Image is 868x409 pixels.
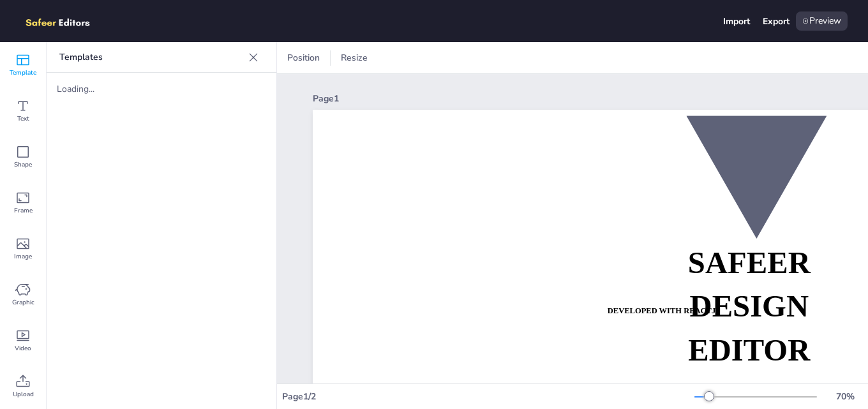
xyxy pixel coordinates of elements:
[20,11,108,31] img: logo.png
[285,52,322,64] span: Position
[14,160,32,170] span: Shape
[723,15,750,27] div: Import
[830,390,860,403] div: 70 %
[688,246,811,279] strong: SAFEER
[13,389,34,399] span: Upload
[608,306,720,315] strong: DEVELOPED WITH REACTJS
[14,251,32,262] span: Image
[14,205,33,216] span: Frame
[59,42,243,73] p: Templates
[15,343,31,353] span: Video
[17,114,29,124] span: Text
[688,289,810,366] strong: DESIGN EDITOR
[796,11,848,31] div: Preview
[763,15,789,27] div: Export
[57,83,159,95] div: Loading...
[338,52,370,64] span: Resize
[10,68,36,78] span: Template
[282,390,694,403] div: Page 1 / 2
[12,297,34,308] span: Graphic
